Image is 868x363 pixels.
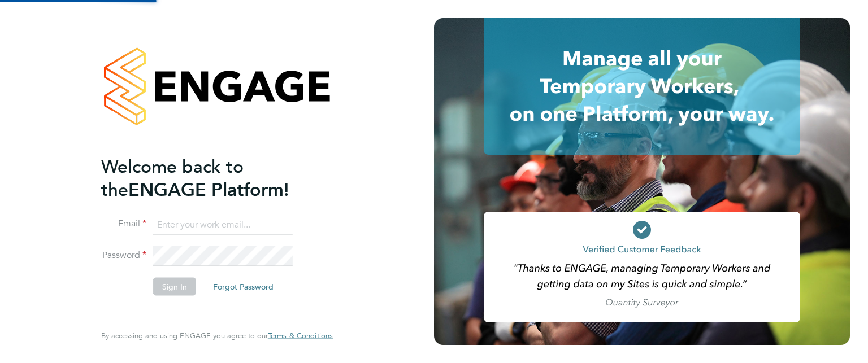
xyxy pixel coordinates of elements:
button: Forgot Password [204,278,283,296]
span: Welcome back to the [101,155,244,200]
label: Password [101,250,146,261]
input: Enter your work email... [153,215,293,235]
label: Email [101,218,146,230]
h2: ENGAGE Platform! [101,155,322,201]
span: By accessing and using ENGAGE you agree to our [101,331,333,340]
a: Terms & Conditions [268,331,333,340]
span: Terms & Conditions [268,331,333,340]
button: Sign In [153,278,196,296]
